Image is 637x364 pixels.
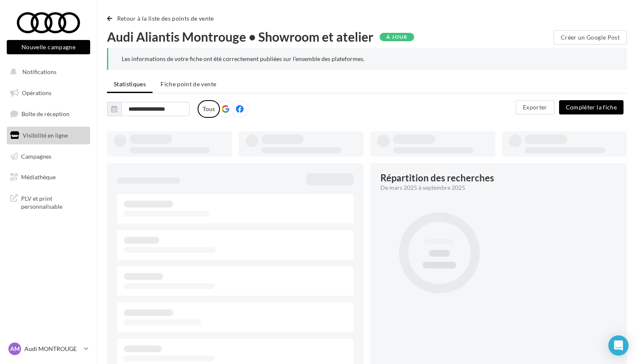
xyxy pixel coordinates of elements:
[21,193,87,211] span: PLV et print personnalisable
[5,148,92,165] a: Campagnes
[21,152,51,159] span: Campagnes
[10,345,20,353] span: AM
[122,55,613,63] div: Les informations de votre fiche ont été correctement publiées sur l’ensemble des plateformes.
[559,100,624,114] button: Compléter la fiche
[5,105,92,123] a: Boîte de réception
[7,341,90,357] a: AM Audi MONTROUGE
[5,84,92,102] a: Opérations
[22,89,51,96] span: Opérations
[554,30,627,45] button: Créer un Google Post
[117,15,214,22] span: Retour à la liste des points de vente
[7,40,90,54] button: Nouvelle campagne
[107,13,217,24] button: Retour à la liste des points de vente
[23,132,68,139] span: Visibilité en ligne
[5,127,92,144] a: Visibilité en ligne
[5,189,92,214] a: PLV et print personnalisable
[556,103,627,110] a: Compléter la fiche
[107,30,373,43] span: Audi Aliantis Montrouge • Showroom et atelier
[516,100,554,114] button: Exporter
[380,173,494,183] div: Répartition des recherches
[608,335,629,356] div: Open Intercom Messenger
[22,68,56,75] span: Notifications
[380,183,610,192] div: De mars 2025 à septembre 2025
[24,345,80,353] p: Audi MONTROUGE
[380,33,414,41] div: À jour
[5,168,92,186] a: Médiathèque
[5,63,88,81] button: Notifications
[21,173,56,181] span: Médiathèque
[161,80,216,88] span: Fiche point de vente
[21,110,70,117] span: Boîte de réception
[198,100,220,118] label: Tous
